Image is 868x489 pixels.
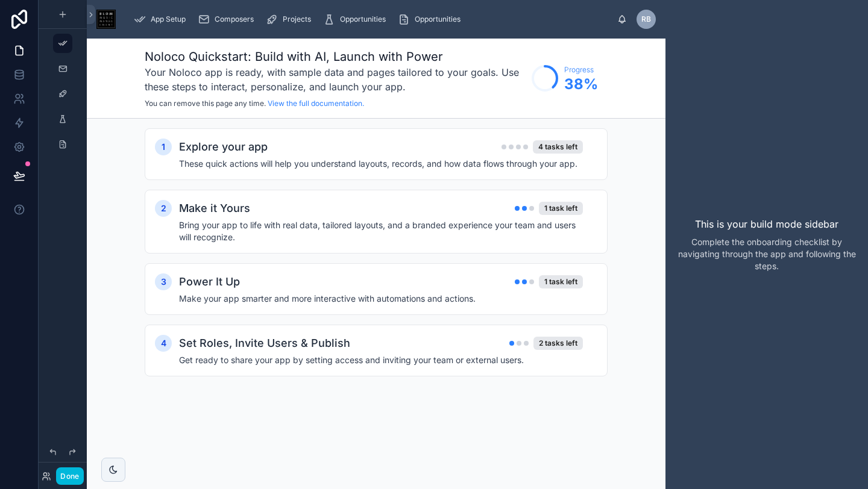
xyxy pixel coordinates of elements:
span: Progress [564,65,598,75]
p: This is your build mode sidebar [695,217,838,231]
a: Composers [194,8,262,30]
span: App Setup [151,14,186,24]
img: App logo [96,10,116,29]
span: RB [641,14,651,24]
span: You can remove this page any time. [145,99,266,108]
a: View the full documentation. [268,99,364,108]
a: Opportunities [394,8,469,30]
a: App Setup [130,8,194,30]
h1: Noloco Quickstart: Build with AI, Launch with Power [145,48,526,65]
span: Projects [283,14,311,24]
button: Done [56,467,83,485]
a: Opportunities [319,8,394,30]
span: 38 % [564,75,598,94]
span: Opportunities [340,14,386,24]
span: Composers [215,14,254,24]
span: Opportunities [415,14,461,24]
a: Projects [262,8,319,30]
p: Complete the onboarding checklist by navigating through the app and following the steps. [675,236,858,272]
h3: Your Noloco app is ready, with sample data and pages tailored to your goals. Use these steps to i... [145,65,526,94]
div: scrollable content [125,6,617,33]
